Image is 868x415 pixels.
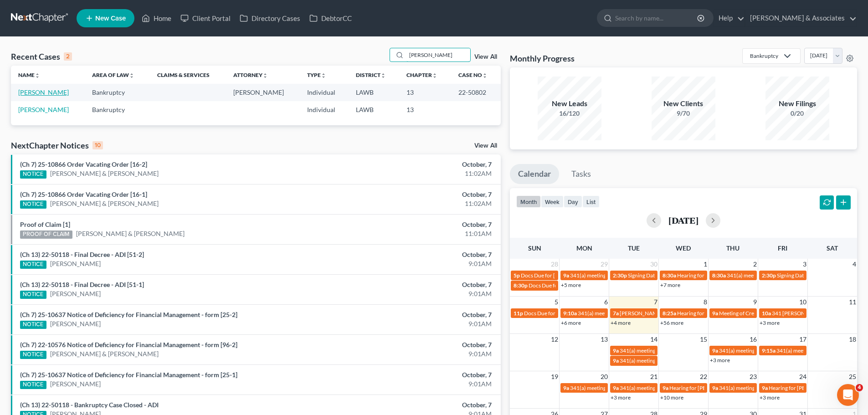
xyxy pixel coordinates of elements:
[20,291,46,299] div: NOTICE
[50,259,101,268] a: [PERSON_NAME]
[778,244,787,252] span: Fri
[676,244,691,252] span: Wed
[20,351,46,359] div: NOTICE
[76,229,185,238] a: [PERSON_NAME] & [PERSON_NAME]
[600,371,609,382] span: 20
[340,280,492,289] div: October, 7
[432,73,437,78] i: unfold_more
[660,394,683,401] a: +10 more
[578,310,666,317] span: 341(a) meeting for [PERSON_NAME]
[613,357,619,364] span: 9a
[848,334,857,345] span: 18
[745,10,857,26] a: [PERSON_NAME] & Associates
[649,259,658,270] span: 30
[652,109,715,118] div: 9/70
[399,101,451,118] td: 13
[699,371,708,382] span: 22
[340,220,492,229] div: October, 7
[20,281,144,288] a: (Ch 13) 22-50118 - Final Decree - ADI [51-1]
[50,199,159,208] a: [PERSON_NAME] & [PERSON_NAME]
[600,259,609,270] span: 29
[340,259,492,268] div: 9:01AM
[699,334,708,345] span: 15
[628,244,640,252] span: Tue
[837,384,859,406] iframe: Intercom live chat
[349,84,399,101] td: LAWB
[18,72,40,78] a: Nameunfold_more
[20,160,147,168] a: (Ch 7) 25-10866 Order Vacating Order [16-2]
[772,310,825,317] span: 341 [PERSON_NAME]
[712,272,726,279] span: 8:30a
[660,282,680,288] a: +7 more
[20,321,46,329] div: NOTICE
[663,384,668,391] span: 9a
[20,401,159,409] a: (Ch 13) 22-50118 - Bankruptcy Case Closed - ADI
[749,371,758,382] span: 23
[50,289,101,298] a: [PERSON_NAME]
[510,53,575,64] h3: Monthly Progress
[663,310,676,317] span: 8:25a
[611,394,631,401] a: +3 more
[798,297,807,307] span: 10
[719,384,807,391] span: 341(a) meeting for [PERSON_NAME]
[458,72,488,78] a: Case Nounfold_more
[50,379,101,389] a: [PERSON_NAME]
[576,244,592,252] span: Mon
[340,250,492,259] div: October, 7
[300,101,349,118] td: Individual
[563,384,569,391] span: 9a
[521,272,644,279] span: Docs Due for [PERSON_NAME] & [PERSON_NAME]
[848,297,857,307] span: 11
[726,244,740,252] span: Thu
[712,310,718,317] span: 9a
[340,289,492,298] div: 9:01AM
[20,200,46,209] div: NOTICE
[514,272,520,279] span: 5p
[514,310,523,317] span: 11p
[20,220,70,228] a: Proof of Claim [1]
[550,334,559,345] span: 12
[349,101,399,118] td: LAWB
[563,164,599,184] a: Tasks
[620,310,697,317] span: [PERSON_NAME] - Arraignment
[752,297,758,307] span: 9
[710,357,730,364] a: +3 more
[150,66,226,84] th: Claims & Services
[712,347,718,354] span: 9a
[406,72,437,78] a: Chapterunfold_more
[18,106,69,113] a: [PERSON_NAME]
[765,98,829,109] div: New Filings
[50,169,159,178] a: [PERSON_NAME] & [PERSON_NAME]
[20,261,46,269] div: NOTICE
[95,15,126,22] span: New Case
[852,259,857,270] span: 4
[727,272,815,279] span: 341(a) meeting for [PERSON_NAME]
[760,394,780,401] a: +3 more
[380,73,386,78] i: unfold_more
[85,84,149,101] td: Bankruptcy
[611,319,631,326] a: +4 more
[538,109,601,118] div: 16/120
[20,251,144,258] a: (Ch 13) 22-50118 - Final Decree - ADI [51-2]
[340,400,492,410] div: October, 7
[765,109,829,118] div: 0/20
[340,190,492,199] div: October, 7
[20,371,237,379] a: (Ch 7) 25-10637 Notice of Deficiency for Financial Management - form [25-1]
[762,347,776,354] span: 9:15a
[762,384,768,391] span: 9a
[340,349,492,359] div: 9:01AM
[603,297,609,307] span: 6
[613,310,619,317] span: 7a
[11,140,103,151] div: NextChapter Notices
[613,272,627,279] span: 2:30p
[474,54,497,60] a: View All
[176,10,235,26] a: Client Portal
[64,52,72,61] div: 2
[620,357,708,364] span: 341(a) meeting for [PERSON_NAME]
[712,384,718,391] span: 9a
[226,84,300,101] td: [PERSON_NAME]
[563,272,569,279] span: 9a
[760,319,780,326] a: +3 more
[20,381,46,389] div: NOTICE
[752,259,758,270] span: 2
